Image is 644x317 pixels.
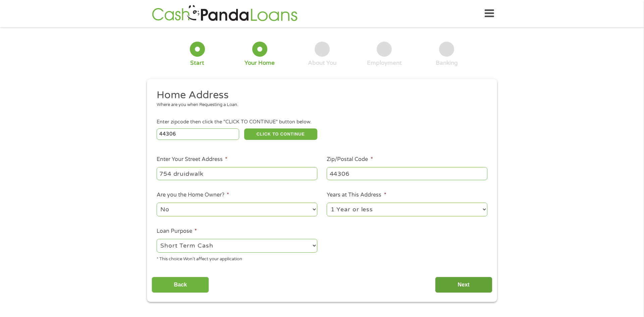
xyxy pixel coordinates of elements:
[157,128,239,140] input: Enter Zipcode (e.g 01510)
[157,118,487,126] div: Enter zipcode then click the "CLICK TO CONTINUE" button below.
[157,156,227,163] label: Enter Your Street Address
[157,167,317,180] input: 1 Main Street
[190,59,204,67] div: Start
[327,192,386,199] label: Years at This Address
[327,156,373,163] label: Zip/Postal Code
[435,277,492,293] input: Next
[244,128,317,140] button: CLICK TO CONTINUE
[245,59,275,67] div: Your Home
[367,59,402,67] div: Employment
[152,277,209,293] input: Back
[150,4,300,23] img: GetLoanNow Logo
[308,59,336,67] div: About You
[157,102,483,108] div: Where are you when Requesting a Loan.
[157,228,197,235] label: Loan Purpose
[436,59,458,67] div: Banking
[157,89,483,102] h2: Home Address
[157,254,317,263] div: * This choice Won’t affect your application
[157,192,229,199] label: Are you the Home Owner?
